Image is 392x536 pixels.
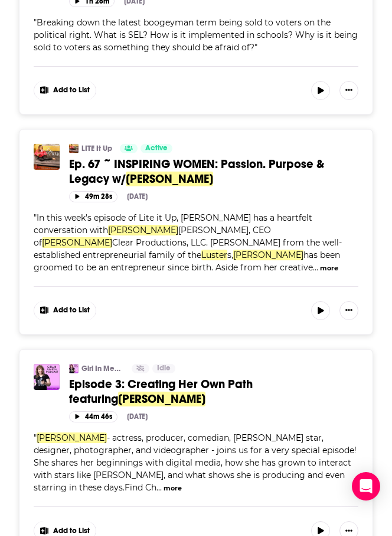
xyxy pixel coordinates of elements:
[34,212,312,235] span: In this week's episode of Lite it Up, [PERSON_NAME] has a heartfelt conversation with
[127,192,148,201] div: [DATE]
[34,432,357,493] span: "
[34,144,60,170] img: Ep. 67 ~ INSPIRING WOMEN: Passion. Purpose & Legacy w/Christal Luster
[34,81,96,100] button: Show More Button
[69,411,117,422] button: 44m 46s
[34,17,358,53] span: " "
[42,237,112,248] span: [PERSON_NAME]
[53,527,90,535] span: Add to List
[69,377,358,406] a: Episode 3: Creating Her Own Path featuring[PERSON_NAME]
[34,301,96,320] button: Show More Button
[339,81,358,100] button: Show More Button
[81,364,124,373] a: Girl In Media
[127,412,148,421] div: [DATE]
[34,237,342,260] span: Clear Productions, LLC. [PERSON_NAME] from the well-established entrepreneurial family of the
[126,172,213,186] span: [PERSON_NAME]
[69,157,324,186] span: Ep. 67 ~ INSPIRING WOMEN: Passion. Purpose & Legacy w/
[69,191,117,202] button: 49m 28s
[339,301,358,320] button: Show More Button
[69,157,358,186] a: Ep. 67 ~ INSPIRING WOMEN: Passion. Purpose & Legacy w/[PERSON_NAME]
[69,377,253,406] span: Episode 3: Creating Her Own Path featuring
[313,262,318,273] span: ...
[81,144,112,153] a: LITE It Up
[69,144,79,153] img: LITE It Up
[320,263,338,273] button: more
[53,86,90,95] span: Add to List
[164,483,182,493] button: more
[145,143,168,154] span: Active
[141,144,172,153] a: Active
[53,306,90,315] span: Add to List
[34,225,271,248] span: [PERSON_NAME], CEO of
[156,482,162,493] span: ...
[37,432,107,443] span: [PERSON_NAME]
[227,250,233,260] span: s,
[34,250,340,273] span: has been groomed to be an entrepreneur since birth. Aside from her creative
[201,250,227,260] span: Luster
[233,250,303,260] span: [PERSON_NAME]
[34,17,358,53] span: Breaking down the latest boogeyman term being sold to voters on the political right. What is SEL?...
[108,225,178,235] span: [PERSON_NAME]
[157,363,171,374] span: Idle
[352,472,380,501] div: Open Intercom Messenger
[152,364,175,373] a: Idle
[118,392,205,406] span: [PERSON_NAME]
[34,212,342,273] span: "
[69,364,79,373] img: Girl In Media
[34,432,357,493] span: - actress, producer, comedian, [PERSON_NAME] star, designer, photographer, and videographer - joi...
[34,364,60,390] img: Episode 3: Creating Her Own Path featuring Christal Luster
